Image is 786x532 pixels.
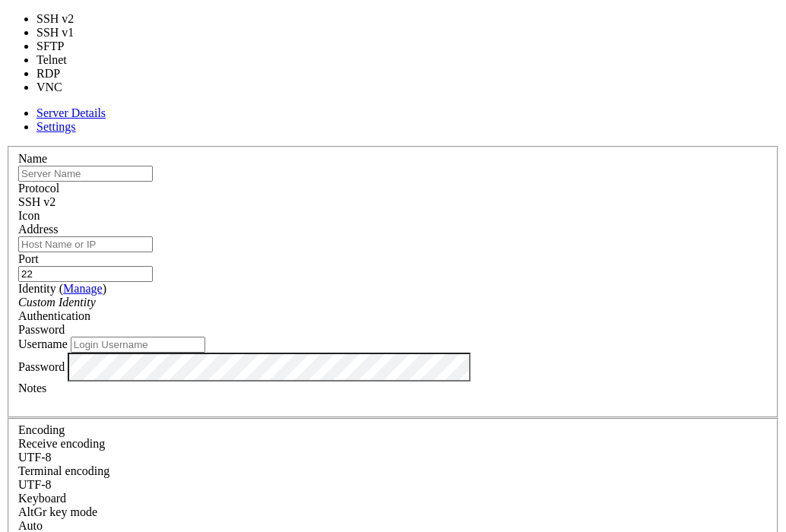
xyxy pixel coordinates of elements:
li: SSH v2 [36,12,92,26]
li: SFTP [36,40,92,53]
li: SSH v1 [36,26,92,40]
span: UTF-8 [18,478,52,491]
input: Server Name [18,166,153,182]
label: Username [18,337,68,350]
label: Identity [18,282,106,295]
div: UTF-8 [18,478,768,492]
div: Password [18,323,768,337]
label: Protocol [18,182,59,195]
span: Auto [18,519,43,532]
a: Manage [63,282,103,295]
label: Notes [18,382,46,394]
input: Login Username [71,337,205,353]
label: Password [18,359,65,372]
li: VNC [36,81,92,94]
label: Set the expected encoding for data received from the host. If the encodings do not match, visual ... [18,437,105,450]
span: Password [18,323,65,336]
label: Icon [18,209,40,222]
div: Custom Identity [18,296,768,309]
div: UTF-8 [18,451,768,464]
span: UTF-8 [18,451,52,464]
a: Server Details [36,106,106,119]
label: Address [18,223,58,236]
label: Encoding [18,423,65,436]
label: Set the expected encoding for data received from the host. If the encodings do not match, visual ... [18,505,97,518]
i: Custom Identity [18,296,96,309]
li: RDP [36,67,92,81]
span: ( ) [59,282,106,295]
input: Host Name or IP [18,236,153,252]
span: SSH v2 [18,195,55,208]
input: Port Number [18,266,153,282]
label: Keyboard [18,492,66,505]
label: Name [18,152,47,165]
div: SSH v2 [18,195,768,209]
a: Settings [36,120,76,133]
label: Authentication [18,309,90,322]
label: Port [18,252,39,265]
label: The default terminal encoding. ISO-2022 enables character map translations (like graphics maps). ... [18,464,109,477]
li: Telnet [36,53,92,67]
